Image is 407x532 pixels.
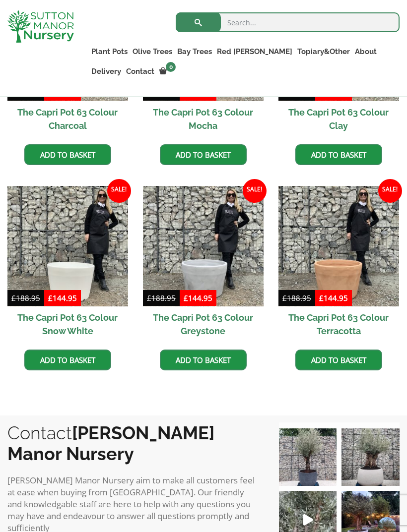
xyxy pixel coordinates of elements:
a: Delivery [89,64,124,78]
span: £ [11,293,16,303]
a: Sale! The Capri Pot 63 Colour Terracotta [278,186,399,342]
img: Check out this beauty we potted at our nursery today ❤️‍🔥 A huge, ancient gnarled Olive tree plan... [341,428,400,486]
bdi: 144.95 [184,293,212,303]
h2: The Capri Pot 63 Colour Snow White [7,306,128,342]
img: The Capri Pot 63 Colour Snow White [7,186,128,306]
a: Topiary&Other [295,45,352,59]
span: £ [184,293,188,303]
span: £ [147,88,151,98]
h2: Contact [7,422,259,464]
img: A beautiful multi-stem Spanish Olive tree potted in our luxurious fibre clay pots 😍😍 [279,428,337,486]
a: Add to basket: “The Capri Pot 63 Colour Charcoal” [24,144,111,165]
h2: The Capri Pot 63 Colour Clay [278,101,399,137]
a: Add to basket: “The Capri Pot 63 Colour Mocha” [160,144,247,165]
a: Add to basket: “The Capri Pot 63 Colour Snow White” [24,350,111,370]
a: Sale! The Capri Pot 63 Colour Greystone [143,186,264,342]
img: The Capri Pot 63 Colour Terracotta [278,186,399,306]
bdi: 144.95 [48,293,77,303]
span: £ [48,88,53,98]
a: Add to basket: “The Capri Pot 63 Colour Clay” [295,144,382,165]
h2: The Capri Pot 63 Colour Charcoal [7,101,128,137]
b: [PERSON_NAME] Manor Nursery [7,422,214,464]
h2: The Capri Pot 63 Colour Mocha [143,101,264,137]
img: The Capri Pot 63 Colour Greystone [143,186,264,306]
a: Add to basket: “The Capri Pot 63 Colour Greystone” [160,350,247,370]
span: Sale! [378,179,402,203]
span: £ [319,293,324,303]
span: £ [282,88,287,98]
bdi: 144.95 [319,293,348,303]
span: £ [282,293,287,303]
a: Plant Pots [89,45,130,59]
span: Sale! [243,179,267,203]
span: 0 [166,62,176,72]
a: Olive Trees [130,45,175,59]
span: £ [147,293,151,303]
a: Contact [124,64,157,78]
a: Sale! The Capri Pot 63 Colour Snow White [7,186,128,342]
input: Search... [176,12,400,32]
a: Add to basket: “The Capri Pot 63 Colour Terracotta” [295,350,382,370]
span: £ [11,88,16,98]
a: About [352,45,379,59]
a: Red [PERSON_NAME] [214,45,295,59]
img: logo [7,10,74,43]
span: £ [319,88,324,98]
h2: The Capri Pot 63 Colour Greystone [143,306,264,342]
bdi: 144.95 [184,88,212,98]
bdi: 188.95 [282,88,311,98]
span: Sale! [107,179,131,203]
span: £ [184,88,188,98]
a: 0 [157,64,179,78]
h2: The Capri Pot 63 Colour Terracotta [278,306,399,342]
bdi: 144.95 [319,88,348,98]
bdi: 144.95 [48,88,77,98]
bdi: 188.95 [147,293,176,303]
bdi: 188.95 [282,293,311,303]
bdi: 188.95 [147,88,176,98]
bdi: 188.95 [11,88,40,98]
bdi: 188.95 [11,293,40,303]
a: Bay Trees [175,45,214,59]
span: £ [48,293,53,303]
svg: Play [303,514,313,526]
